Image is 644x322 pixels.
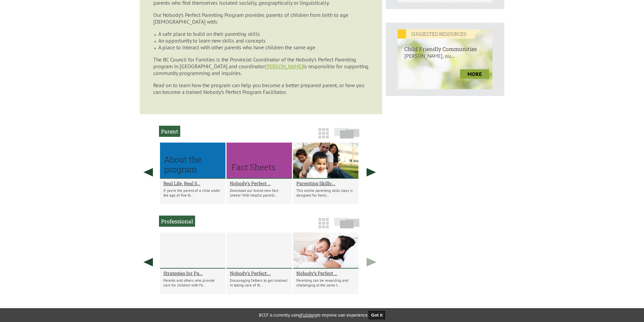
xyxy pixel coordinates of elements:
[163,278,222,288] p: Parents and others who provide care for children with Fe...
[398,39,492,52] h6: Child Friendly Communities
[398,29,475,39] em: SUGGESTED RESOURCES
[153,56,369,76] p: The BC Council for Families is the Provincial Coordinator of the Nobody’s Perfect Parenting progr...
[334,218,359,228] img: slide-icon.png
[318,128,329,139] img: grid-icon.png
[334,128,359,139] img: slide-icon.png
[153,82,369,95] p: Read on to learn how the program can help you become a better prepared parent, or how you can bec...
[265,63,303,70] a: [PERSON_NAME]
[163,188,222,198] p: If you’re the parent of a child under the age of five th...
[398,52,492,66] p: [PERSON_NAME], ou...
[158,44,369,51] li: A place to interact with other parents who have children the same age
[163,180,222,187] a: Real Life, Real S...
[158,37,369,44] li: An opportunity to learn new skills and concepts
[230,270,289,276] a: Nobody's Perfect:...
[159,216,195,227] h2: Professional
[332,131,361,142] a: Slide View
[293,143,358,204] li: Parenting Skills: 0-5
[460,69,489,79] a: more
[296,278,355,288] p: Parenting can be rewarding and challenging at the same t...
[159,126,180,137] h2: Parent
[226,232,292,294] li: Nobody's Perfect: Father's Book
[316,131,331,142] a: Grid View
[296,188,355,198] p: This online parenting skills class is designed for famil...
[369,311,385,319] button: Got it
[230,180,289,187] a: Nobody's Perfect ...
[230,188,289,198] p: Download our brand-new fact sheets! With helpful parenti...
[153,11,369,25] p: Our Nobody’s Perfect Parenting Program provides parents of children from birth to age [DEMOGRAPHI...
[293,232,358,294] li: Nobody’s Perfect Parenting Program Celebrates 30 Years
[160,232,225,294] li: Strategies for Parenting Children with FASD
[230,278,289,288] p: Encouraging fathers to get involved in taking care of th...
[296,180,355,187] a: Parenting Skills:...
[163,270,222,276] a: Strategies for Pa...
[158,30,369,37] li: A safe place to build on their parenting skills
[160,143,225,204] li: Real Life, Real Support for Positive Parenting
[301,312,317,318] a: Fullstory
[318,218,329,228] img: grid-icon.png
[296,270,355,276] a: Nobody’s Perfect ...
[226,143,292,204] li: Nobody's Perfect Fact Sheets
[316,221,331,232] a: Grid View
[332,221,361,232] a: Slide View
